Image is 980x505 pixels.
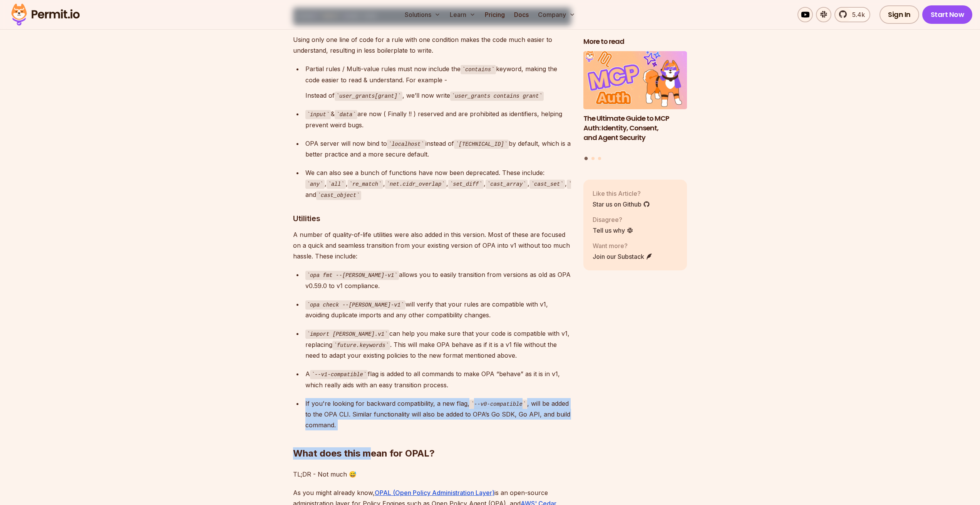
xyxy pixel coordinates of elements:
[583,51,687,110] img: The Ultimate Guide to MCP Auth: Identity, Consent, and Agent Security
[447,7,479,22] button: Learn
[8,2,83,28] img: Permit logo
[335,92,402,101] code: user_grants[grant]
[305,368,571,390] div: A flag is added to all commands to make OPA “behave” as it is in v1, which really aids with an ea...
[583,51,687,152] a: The Ultimate Guide to MCP Auth: Identity, Consent, and Agent SecurityThe Ultimate Guide to MCP Au...
[583,114,687,142] h3: The Ultimate Guide to MCP Auth: Identity, Consent, and Agent Security
[375,489,494,497] a: OPAL (Open Policy Administration Layer)
[305,138,571,160] p: OPA server will now bind to instead of by default, which is a better practice and a more secure d...
[385,180,446,189] code: net.cidr_overlap
[593,200,650,209] a: Star us on Github
[583,51,687,152] li: 1 of 3
[402,7,444,22] button: Solutions
[879,5,919,24] a: Sign In
[529,180,565,189] code: cast_set
[593,252,653,261] a: Join our Substack
[469,400,528,409] code: --v0-compatible
[387,140,426,149] code: localhost
[593,226,633,235] a: Tell us why
[922,5,973,24] a: Start Now
[834,7,870,22] a: 5.4k
[593,189,650,198] p: Like this Article?
[310,370,368,379] code: --v1-compatible
[327,180,346,189] code: all
[316,191,361,200] code: cast_object
[567,180,612,189] code: cast_string
[486,180,528,189] code: cast_array
[482,7,508,22] a: Pricing
[448,180,484,189] code: set_diff
[535,7,578,22] button: Company
[305,269,571,291] div: allows you to easily transition from versions as old as OPA v0.59.0 to v1 compliance.
[305,167,571,200] p: We can also see a bunch of functions have now been deprecated. These include: , , , , , , , , , ,...
[461,65,496,74] code: contains
[598,157,601,160] button: Go to slide 3
[293,469,571,480] p: TL;DR - Not much 😅
[454,140,509,149] code: [TECHNICAL_ID]
[583,37,687,47] h2: More to read
[305,108,571,130] p: & are now ( Finally !! ) reserved and are prohibited as identifiers, helping prevent weird bugs.
[305,299,571,321] div: will verify that your rules are compatible with v1, avoiding duplicate imports and any other comp...
[293,34,571,56] p: Using only one line of code for a rule with one condition makes the code much easier to understan...
[332,341,390,350] code: future.keywords
[305,90,571,101] p: Instead of , we’ll now write
[348,180,383,189] code: re_match
[305,63,571,85] p: Partial rules / Multi-value rules must now include the keyword, making the code easier to read & ...
[593,215,633,224] p: Disagree?
[848,10,865,19] span: 5.4k
[593,241,653,250] p: Want more?
[305,330,389,339] code: import [PERSON_NAME].v1
[305,328,571,361] div: can help you make sure that your code is compatible with v1, replacing . This will make OPA behav...
[305,180,325,189] code: any
[305,398,571,431] div: If you're looking for backward compatibility, a new flag, , will be added to the OPA CLI. Similar...
[293,212,571,225] h3: Utilities
[335,110,357,119] code: data
[585,157,588,160] button: Go to slide 1
[511,7,532,22] a: Docs
[583,51,687,162] div: Posts
[305,300,405,310] code: opa check --[PERSON_NAME]-v1
[293,417,571,460] h2: What does this mean for OPAL?
[305,110,331,119] code: input
[293,229,571,262] p: A number of quality-of-life utilities were also added in this version. Most of these are focused ...
[450,92,544,101] code: user_grants contains grant
[305,271,399,280] code: opa fmt --[PERSON_NAME]-v1
[591,157,595,160] button: Go to slide 2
